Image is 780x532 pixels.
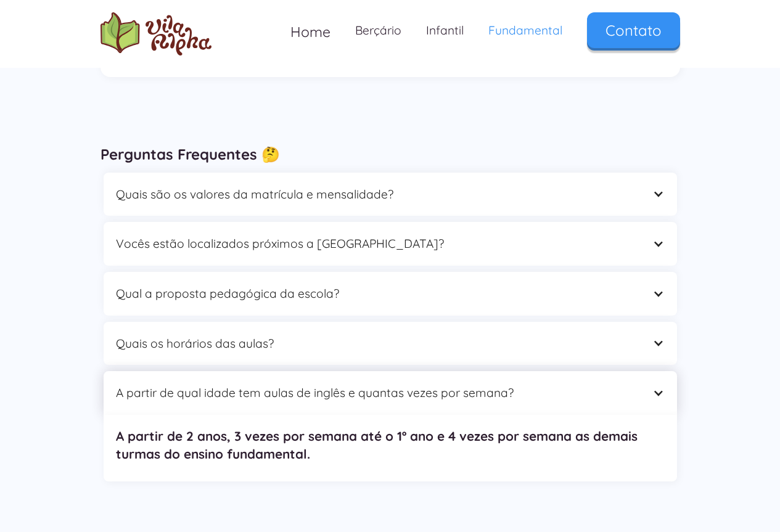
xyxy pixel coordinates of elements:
[476,12,575,49] a: Fundamental
[587,12,680,48] a: Contato
[343,12,414,49] a: Berçário
[104,371,677,415] div: A partir de qual idade tem aulas de inglês e quantas vezes por semana?
[278,12,343,51] a: Home
[290,23,330,41] span: Home
[101,12,211,55] a: home
[104,415,677,481] nav: A partir de qual idade tem aulas de inglês e quantas vezes por semana?
[116,185,640,204] div: Quais são os valores da matrícula e mensalidade?
[104,173,677,216] div: Quais são os valores da matrícula e mensalidade?
[104,272,677,316] div: Qual a proposta pedagógica da escola?
[414,12,476,49] a: Infantil
[104,222,677,266] div: Vocês estão localizados próximos a [GEOGRAPHIC_DATA]?
[101,145,680,163] h3: Perguntas Frequentes 🤔
[116,383,640,403] div: A partir de qual idade tem aulas de inglês e quantas vezes por semana?
[116,334,640,353] div: Quais os horários das aulas?
[116,428,638,462] strong: A partir de 2 anos, 3 vezes por semana até o 1º ano e 4 vezes por semana as demais turmas do ensi...
[104,322,677,366] div: Quais os horários das aulas?
[116,284,640,303] div: Qual a proposta pedagógica da escola?
[116,234,640,253] div: Vocês estão localizados próximos a [GEOGRAPHIC_DATA]?
[101,12,211,55] img: logo Escola Vila Alpha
